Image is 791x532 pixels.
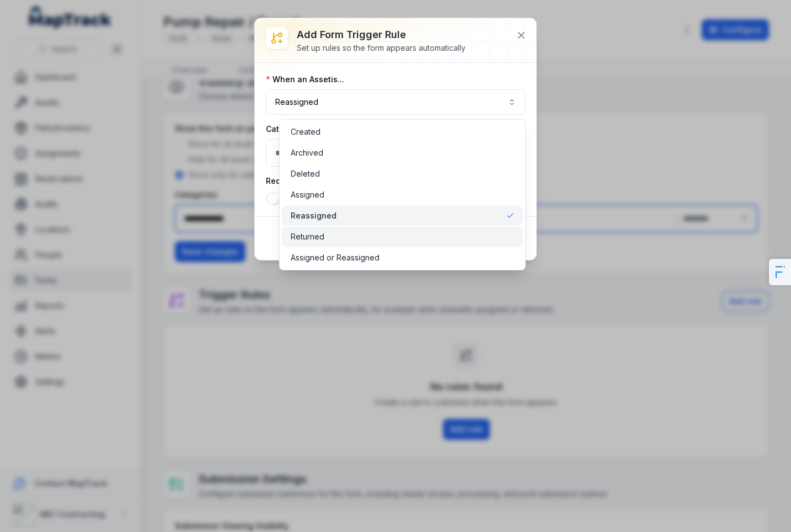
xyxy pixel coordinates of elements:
span: Reassigned [291,210,336,221]
span: Assigned [291,189,324,200]
span: Returned [291,231,324,242]
button: Reassigned [266,89,525,115]
span: Archived [291,147,323,158]
div: Reassigned [279,119,526,270]
span: Deleted [291,168,320,179]
span: Created [291,126,320,137]
span: Assigned or Reassigned [291,252,380,263]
